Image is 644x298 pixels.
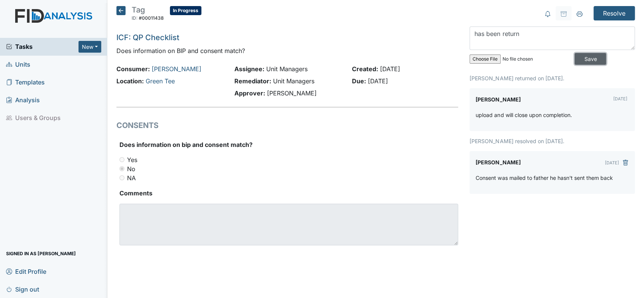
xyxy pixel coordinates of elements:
[79,41,101,53] button: New
[132,15,138,21] span: ID:
[119,175,124,180] input: NA
[119,140,253,149] label: Does information on bip and consent match?
[127,164,135,173] label: No
[6,76,45,88] span: Templates
[613,96,627,101] small: [DATE]
[6,265,46,277] span: Edit Profile
[476,174,613,182] p: Consent was mailed to father he hasn't sent them back
[476,111,572,119] p: upload and will close upon completion.
[6,248,76,259] span: Signed in as [PERSON_NAME]
[266,65,307,73] span: Unit Managers
[575,53,606,65] input: Save
[6,94,40,106] span: Analysis
[116,77,144,85] strong: Location:
[352,77,366,85] strong: Due:
[139,15,164,21] span: #00011438
[116,46,458,55] p: Does information on BIP and consent match?
[116,65,150,73] strong: Consumer:
[267,89,316,97] span: [PERSON_NAME]
[273,77,314,85] span: Unit Managers
[6,283,39,295] span: Sign out
[352,65,378,73] strong: Created:
[368,77,388,85] span: [DATE]
[234,77,271,85] strong: Remediator:
[476,157,520,168] label: [PERSON_NAME]
[146,77,175,85] a: Green Tee
[152,65,201,73] a: [PERSON_NAME]
[119,189,458,198] strong: Comments
[470,137,635,145] p: [PERSON_NAME] resolved on [DATE].
[127,155,137,164] label: Yes
[116,120,458,131] h1: CONSENTS
[605,160,619,165] small: [DATE]
[476,94,520,105] label: [PERSON_NAME]
[6,59,30,70] span: Units
[380,65,400,73] span: [DATE]
[470,74,635,82] p: [PERSON_NAME] returned on [DATE].
[119,157,124,162] input: Yes
[234,89,265,97] strong: Approver:
[127,173,136,183] label: NA
[234,65,264,73] strong: Assignee:
[170,6,201,15] span: In Progress
[6,42,79,51] a: Tasks
[116,33,179,42] a: ICF: QP Checklist
[594,6,635,20] input: Resolve
[132,5,145,14] span: Tag
[119,166,124,171] input: No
